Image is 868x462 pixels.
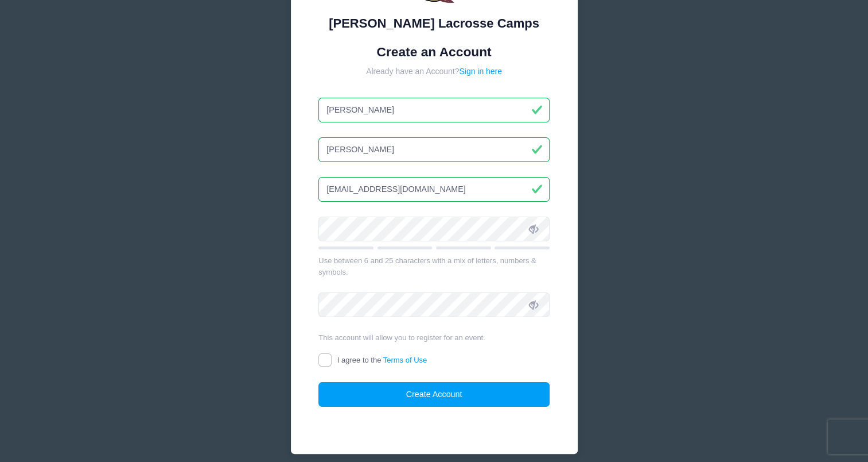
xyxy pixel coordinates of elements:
[318,332,550,344] div: This account will allow you to register for an event.
[318,353,332,367] input: I agree to theTerms of Use
[459,67,502,76] a: Sign in here
[318,14,550,33] div: [PERSON_NAME] Lacrosse Camps
[318,44,550,60] h1: Create an Account
[383,356,427,364] a: Terms of Use
[318,255,550,278] div: Use between 6 and 25 characters with a mix of letters, numbers & symbols.
[318,98,550,122] input: First Name
[318,382,550,407] button: Create Account
[337,356,427,364] span: I agree to the
[318,66,550,78] div: Already have an Account?
[318,177,550,202] input: Email
[318,137,550,162] input: Last Name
